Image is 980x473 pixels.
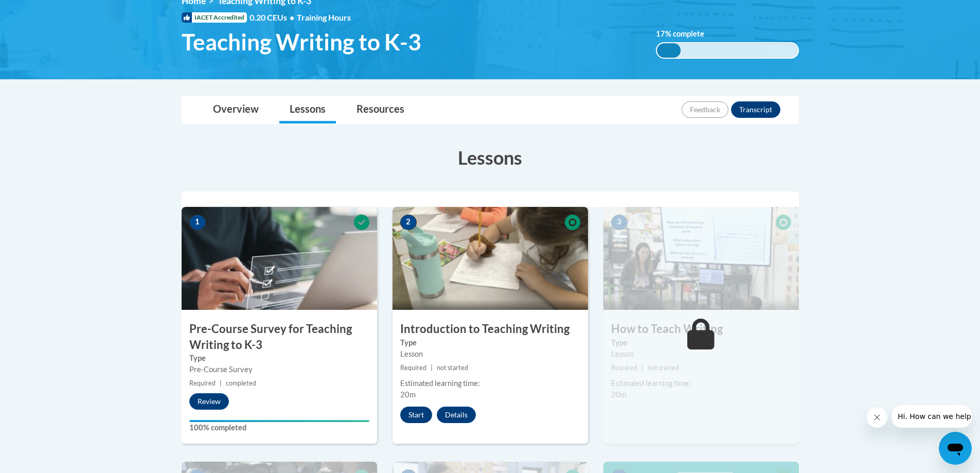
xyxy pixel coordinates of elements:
span: 0.20 CEUs [250,12,297,23]
div: Estimated learning time: [611,378,791,389]
label: Type [611,337,791,348]
h3: How to Teach Writing [603,321,799,337]
span: 2 [400,215,417,230]
div: Your progress [189,420,369,422]
img: Course Image [182,207,377,310]
a: Resources [346,96,415,124]
span: Teaching Writing to K-3 [182,28,421,56]
button: Transcript [731,101,780,118]
span: Required [189,379,216,387]
div: Estimated learning time: [400,378,580,389]
img: Course Image [603,207,799,310]
button: Start [400,407,432,423]
h3: Pre-Course Survey for Teaching Writing to K-3 [182,321,377,353]
a: Overview [203,96,269,124]
span: | [642,364,644,372]
div: Pre-Course Survey [189,364,369,375]
iframe: Close message [867,407,887,428]
button: Review [189,393,229,410]
button: Feedback [682,101,728,118]
span: completed [226,379,256,387]
label: 100% completed [189,422,369,433]
h3: Introduction to Teaching Writing [393,321,588,337]
button: Details [437,407,476,423]
span: not started [437,364,468,372]
span: Hi. How can we help? [6,7,83,15]
span: 3 [611,215,628,230]
div: 17% [657,43,681,58]
span: IACET Accredited [182,12,247,23]
label: Type [400,337,580,348]
h3: Lessons [182,145,799,170]
div: Lesson [400,348,580,360]
span: • [290,12,294,22]
label: Type [189,353,369,364]
a: Lessons [279,96,336,124]
span: 20m [611,390,627,399]
div: Lesson [611,348,791,360]
span: Required [400,364,426,372]
span: 20m [400,390,416,399]
span: Required [611,364,637,372]
span: | [431,364,433,372]
span: | [220,379,222,387]
iframe: Button to launch messaging window [939,432,972,465]
iframe: Message from company [892,405,972,428]
span: 1 [189,215,206,230]
img: Course Image [393,207,588,310]
span: not started [648,364,679,372]
span: 17 [656,29,665,38]
span: Training Hours [297,12,351,22]
label: % complete [656,28,715,40]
